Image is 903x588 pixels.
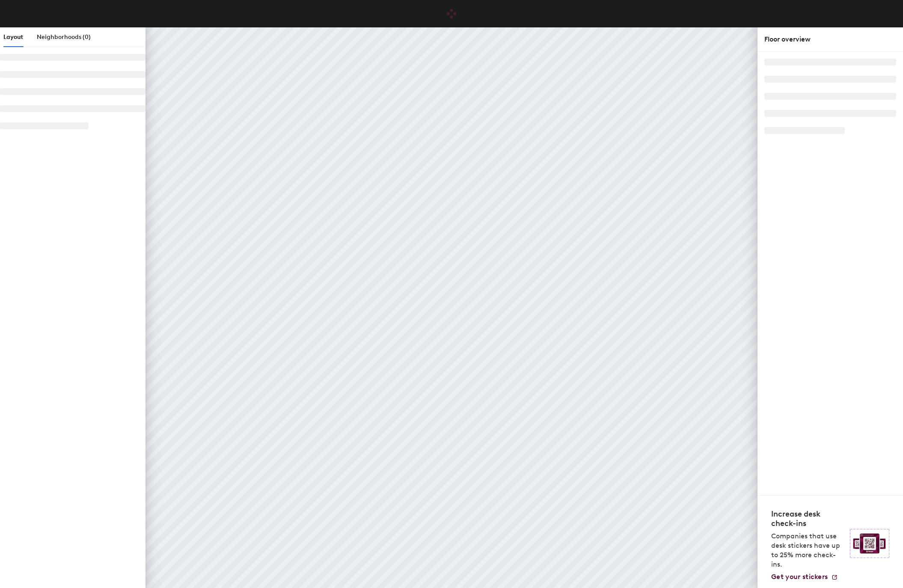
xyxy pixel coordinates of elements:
[37,33,91,41] span: Neighborhoods (0)
[850,529,889,558] img: Sticker logo
[771,573,838,581] a: Get your stickers
[764,34,896,45] div: Floor overview
[3,33,23,41] span: Layout
[771,573,828,581] span: Get your stickers
[771,509,845,528] h4: Increase desk check-ins
[771,532,845,569] p: Companies that use desk stickers have up to 25% more check-ins.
